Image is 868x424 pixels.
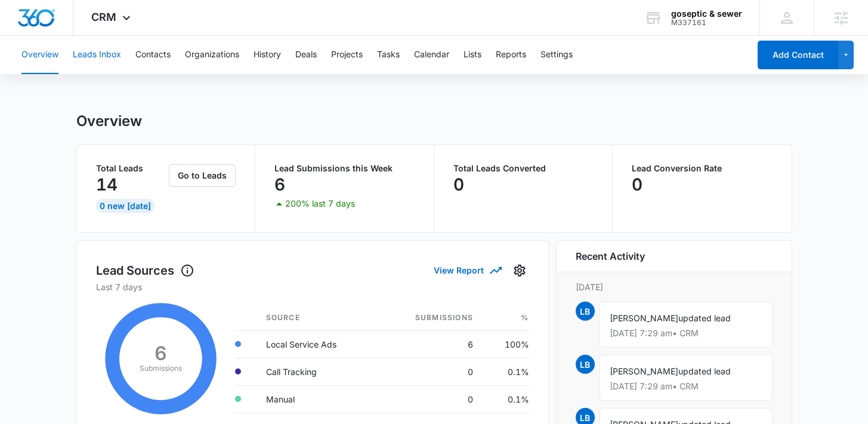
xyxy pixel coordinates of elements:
[671,9,742,19] div: account name
[185,36,239,74] button: Organizations
[274,175,285,194] p: 6
[295,36,317,74] button: Deals
[510,261,529,280] button: Settings
[678,366,731,376] span: updated lead
[378,358,483,385] td: 0
[254,36,281,74] button: History
[76,112,142,130] h1: Overview
[331,36,363,74] button: Projects
[377,36,400,74] button: Tasks
[576,355,595,374] span: LB
[610,313,678,323] span: [PERSON_NAME]
[257,385,378,413] td: Manual
[96,164,167,173] p: Total Leads
[758,41,838,69] button: Add Contact
[285,199,355,208] p: 200% last 7 days
[73,36,121,74] button: Leads Inbox
[464,36,481,74] button: Lists
[274,164,415,173] p: Lead Submissions this Week
[96,281,529,293] p: Last 7 days
[96,199,155,213] div: 0 New [DATE]
[96,175,118,194] p: 14
[483,330,529,358] td: 100%
[632,175,642,194] p: 0
[576,249,645,263] h6: Recent Activity
[91,11,116,23] span: CRM
[257,330,378,358] td: Local Service Ads
[576,302,595,321] span: LB
[96,262,194,279] h1: Lead Sources
[483,358,529,385] td: 0.1%
[483,385,529,413] td: 0.1%
[135,36,171,74] button: Contacts
[169,164,236,187] button: Go to Leads
[21,36,58,74] button: Overview
[671,19,742,27] div: account id
[378,305,483,331] th: Submissions
[610,382,762,391] p: [DATE] 7:29 am • CRM
[610,366,678,376] span: [PERSON_NAME]
[434,260,501,281] button: View Report
[453,164,594,173] p: Total Leads Converted
[610,329,762,337] p: [DATE] 7:29 am • CRM
[576,281,773,293] p: [DATE]
[453,175,464,194] p: 0
[632,164,773,173] p: Lead Conversion Rate
[257,358,378,385] td: Call Tracking
[378,330,483,358] td: 6
[678,313,731,323] span: updated lead
[540,36,573,74] button: Settings
[496,36,526,74] button: Reports
[483,305,529,331] th: %
[169,170,236,180] a: Go to Leads
[257,305,378,331] th: Source
[378,385,483,413] td: 0
[414,36,449,74] button: Calendar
